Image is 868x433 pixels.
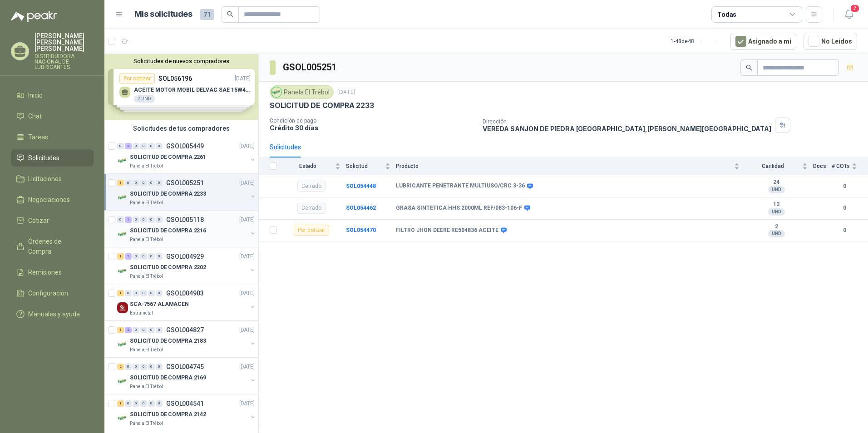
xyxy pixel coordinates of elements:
[156,290,163,296] div: 0
[148,180,155,186] div: 0
[804,33,857,50] button: No Leídos
[117,325,256,354] a: 1 2 0 0 0 0 GSOL004827[DATE] Company LogoSOLICITUD DE COMPRA 2183Panela El Trébol
[28,132,48,142] span: Tareas
[140,364,147,370] div: 0
[125,327,132,333] div: 2
[28,111,42,121] span: Chat
[239,289,255,298] p: [DATE]
[28,153,59,163] span: Solicitudes
[282,157,346,175] th: Estado
[117,302,128,313] img: Company Logo
[28,216,49,226] span: Cotizar
[117,413,128,423] img: Company Logo
[133,327,139,333] div: 0
[166,400,204,407] p: GSOL004541
[671,34,723,49] div: 1 - 48 de 48
[140,180,147,186] div: 0
[156,364,163,370] div: 0
[166,327,204,333] p: GSOL004827
[156,180,163,186] div: 0
[117,288,256,317] a: 1 0 0 0 0 0 GSOL004903[DATE] Company LogoSCA-7567 ALAMACENEstrumetal
[283,60,338,74] h3: GSOL005251
[239,326,255,335] p: [DATE]
[11,11,57,22] img: Logo peakr
[130,300,189,309] p: SCA-7567 ALAMACEN
[832,157,868,175] th: # COTs
[239,216,255,224] p: [DATE]
[140,290,147,296] div: 0
[130,410,206,419] p: SOLICITUD DE COMPRA 2142
[148,143,155,149] div: 0
[841,6,857,23] button: 2
[11,108,94,125] a: Chat
[346,205,376,211] a: SOL054462
[117,266,128,276] img: Company Logo
[166,253,204,260] p: GSOL004929
[270,118,475,124] p: Condición de pago
[117,229,128,240] img: Company Logo
[104,120,258,137] div: Solicitudes de tus compradores
[148,253,155,260] div: 0
[28,309,80,319] span: Manuales y ayuda
[239,252,255,261] p: [DATE]
[28,90,43,100] span: Inicio
[130,190,206,198] p: SOLICITUD DE COMPRA 2233
[117,251,256,280] a: 1 1 0 0 0 0 GSOL004929[DATE] Company LogoSOLICITUD DE COMPRA 2202Panela El Trébol
[270,142,301,152] div: Solicitudes
[125,143,132,149] div: 2
[156,143,163,149] div: 0
[156,327,163,333] div: 0
[156,216,163,223] div: 0
[270,124,475,132] p: Crédito 30 días
[117,361,256,390] a: 2 0 0 0 0 0 GSOL004745[DATE] Company LogoSOLICITUD DE COMPRA 2169Panela El Trébol
[28,267,62,277] span: Remisiones
[166,290,204,296] p: GSOL004903
[130,153,206,162] p: SOLICITUD DE COMPRA 2261
[130,263,206,272] p: SOLICITUD DE COMPRA 2202
[140,253,147,260] div: 0
[745,179,808,186] b: 24
[134,8,192,21] h1: Mis solicitudes
[117,214,256,243] a: 0 1 0 0 0 0 GSOL005118[DATE] Company LogoSOLICITUD DE COMPRA 2216Panela El Trébol
[396,157,745,175] th: Producto
[117,192,128,203] img: Company Logo
[148,364,155,370] div: 0
[239,399,255,408] p: [DATE]
[11,149,94,167] a: Solicitudes
[117,327,124,333] div: 1
[396,227,498,234] b: FILTRO JHON DEERE RE504836 ACEITE
[117,143,124,149] div: 0
[108,58,255,64] button: Solicitudes de nuevos compradores
[346,163,383,169] span: Solicitud
[11,305,94,323] a: Manuales y ayuda
[28,236,85,256] span: Órdenes de Compra
[148,216,155,223] div: 0
[133,364,139,370] div: 0
[130,346,163,354] p: Panela El Trébol
[166,180,204,186] p: GSOL005251
[11,128,94,146] a: Tareas
[346,157,396,175] th: Solicitud
[11,87,94,104] a: Inicio
[133,216,139,223] div: 0
[133,143,139,149] div: 0
[130,226,206,235] p: SOLICITUD DE COMPRA 2216
[156,253,163,260] div: 0
[117,376,128,387] img: Company Logo
[239,142,255,151] p: [DATE]
[125,216,132,223] div: 1
[239,363,255,371] p: [DATE]
[483,125,771,133] p: VEREDA SANJON DE PIEDRA [GEOGRAPHIC_DATA] , [PERSON_NAME][GEOGRAPHIC_DATA]
[28,195,70,205] span: Negociaciones
[125,364,132,370] div: 0
[117,400,124,407] div: 1
[130,337,206,345] p: SOLICITUD DE COMPRA 2183
[832,182,857,191] b: 0
[813,157,832,175] th: Docs
[745,163,800,169] span: Cantidad
[346,227,376,233] a: SOL054470
[130,383,163,390] p: Panela El Trébol
[133,290,139,296] div: 0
